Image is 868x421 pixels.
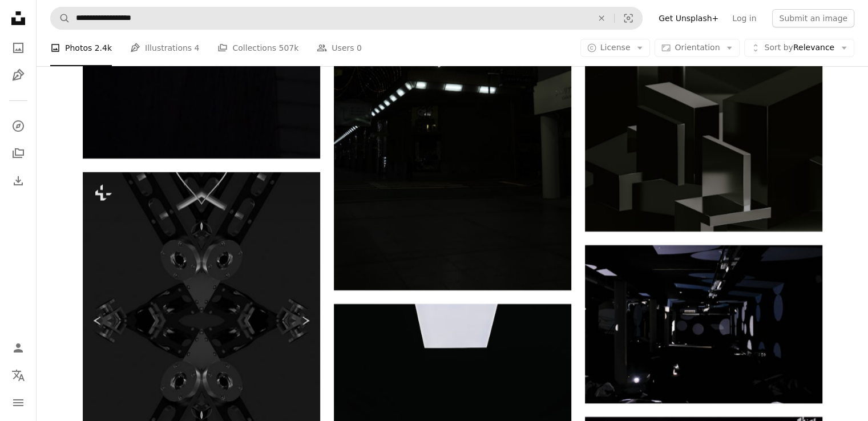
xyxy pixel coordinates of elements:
[130,30,199,66] a: Illustrations 4
[7,169,30,192] a: Download History
[580,39,651,57] button: License
[7,37,30,59] a: Photos
[585,245,822,403] img: closeup photo of polka-dot wall
[83,315,320,326] a: a black and white photo of speakers on a black background
[655,39,740,57] button: Orientation
[50,7,643,30] form: Find visuals sitewide
[744,39,854,57] button: Sort byRelevance
[7,391,30,414] button: Menu
[7,64,30,87] a: Illustrations
[7,115,30,137] a: Explore
[195,42,200,54] span: 4
[317,30,362,66] a: Users 0
[585,319,822,329] a: closeup photo of polka-dot wall
[357,42,362,54] span: 0
[600,43,631,52] span: License
[764,43,793,52] span: Sort by
[772,9,854,27] button: Submit an image
[7,7,30,32] a: Home — Unsplash
[589,7,614,29] button: Clear
[7,337,30,359] a: Log in / Sign up
[652,9,725,27] a: Get Unsplash+
[217,30,298,66] a: Collections 507k
[51,7,70,29] button: Search Unsplash
[675,43,720,52] span: Orientation
[278,42,298,54] span: 507k
[615,7,642,29] button: Visual search
[764,42,834,54] span: Relevance
[334,107,571,118] a: white and black train station
[7,142,30,165] a: Collections
[725,9,763,27] a: Log in
[7,364,30,387] button: Language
